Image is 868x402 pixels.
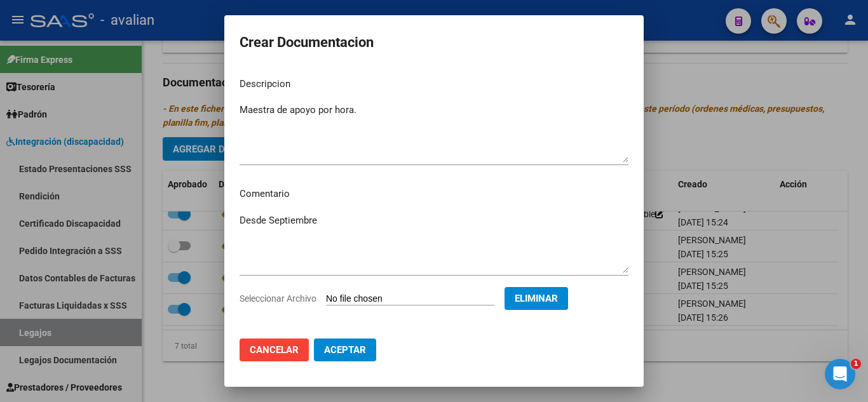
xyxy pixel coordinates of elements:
iframe: Intercom live chat [825,359,855,389]
span: Seleccionar Archivo [240,293,316,304]
p: Comentario [240,187,628,201]
span: Cancelar [250,344,299,356]
span: Eliminar [515,293,558,304]
button: Eliminar [505,287,568,310]
p: Descripcion [240,77,628,91]
span: 1 [851,359,861,369]
h2: Crear Documentacion [240,30,628,55]
button: Aceptar [314,338,376,361]
button: Cancelar [240,338,309,361]
span: Aceptar [324,344,366,356]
